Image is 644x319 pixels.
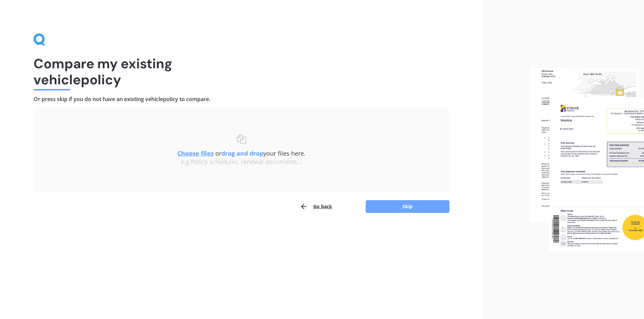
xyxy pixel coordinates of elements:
img: files.webp [530,68,644,252]
button: Skip [366,200,449,213]
button: Go back [300,200,332,213]
u: Choose files [177,149,214,157]
h1: Compare my existing vehicle policy [34,56,449,88]
div: e.g Policy schedules, renewal documents... [47,158,436,166]
b: drag and drop [221,149,263,157]
h4: Or press skip if you do not have an existing vehicle policy to compare. [34,96,449,103]
span: or your files here. [177,149,306,157]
